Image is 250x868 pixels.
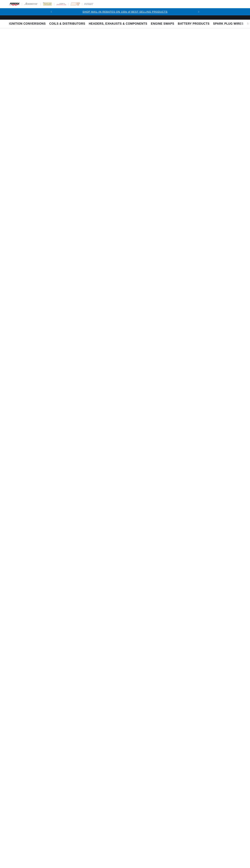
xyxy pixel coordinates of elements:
[48,8,55,15] button: Translation missing: en.sections.announcements.previous_announcement
[213,22,243,26] span: Spark Plug Wires
[48,20,87,28] summary: Coils & Distributors
[211,20,245,28] summary: Spark Plug Wires
[178,22,209,26] span: Battery Products
[82,10,167,13] a: SHOP MAIL-IN REBATES ON 100s of BEST SELLING PRODUCTS
[9,20,48,28] summary: Ignition Conversions
[55,10,195,14] div: 1 of 2
[89,22,147,26] span: Headers, Exhausts & Components
[55,10,195,14] div: Announcement
[9,22,46,26] span: Ignition Conversions
[151,22,174,26] span: Engine Swaps
[49,22,85,26] span: Coils & Distributors
[195,8,202,15] button: Translation missing: en.sections.announcements.next_announcement
[149,20,176,28] summary: Engine Swaps
[87,20,149,28] summary: Headers, Exhausts & Components
[176,20,211,28] summary: Battery Products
